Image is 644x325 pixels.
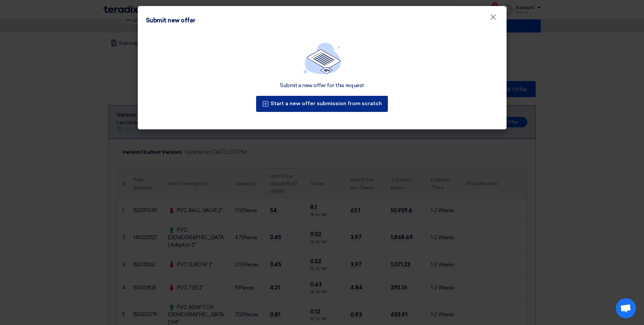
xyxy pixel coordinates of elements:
[490,12,496,25] span: ×
[256,96,388,112] button: Start a new offer submission from scratch
[484,11,502,24] button: Close
[303,43,341,74] img: empty_state_list.svg
[616,298,636,318] div: Open chat
[280,82,364,89] div: Submit a new offer for this request
[146,16,195,25] div: Submit new offer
